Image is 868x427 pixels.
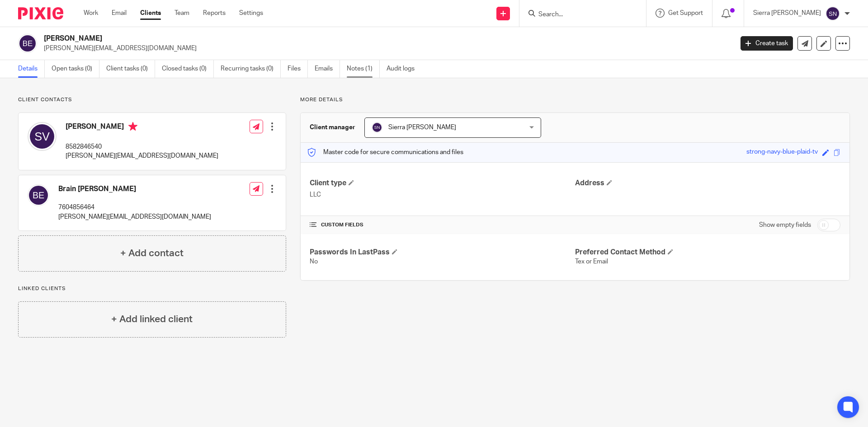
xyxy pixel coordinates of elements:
[307,148,463,157] p: Master code for secure communications and files
[387,60,421,78] a: Audit logs
[288,60,308,78] a: Files
[759,221,811,230] label: Show empty fields
[372,122,382,133] img: svg%3E
[310,258,318,265] span: No
[575,178,840,188] h4: Address
[175,9,189,18] a: Team
[18,285,286,292] p: Linked clients
[203,9,226,18] a: Reports
[162,60,214,78] a: Closed tasks (0)
[575,258,608,265] span: Tex or Email
[538,11,619,19] input: Search
[315,60,340,78] a: Emails
[310,123,355,132] h3: Client manager
[388,124,456,131] span: Sierra [PERSON_NAME]
[66,151,218,160] p: [PERSON_NAME][EMAIL_ADDRESS][DOMAIN_NAME]
[18,96,286,103] p: Client contacts
[310,190,575,199] p: LLC
[66,142,218,151] p: 8582846540
[140,9,161,18] a: Clients
[741,36,793,51] a: Create task
[575,248,840,257] h4: Preferred Contact Method
[112,9,127,18] a: Email
[753,9,821,18] p: Sierra [PERSON_NAME]
[44,44,727,53] p: [PERSON_NAME][EMAIL_ADDRESS][DOMAIN_NAME]
[58,203,211,212] p: 7604856464
[826,6,840,21] img: svg%3E
[28,122,57,151] img: svg%3E
[58,184,211,194] h4: Brain [PERSON_NAME]
[18,7,63,19] img: Pixie
[106,60,155,78] a: Client tasks (0)
[221,60,281,78] a: Recurring tasks (0)
[239,9,263,18] a: Settings
[44,34,590,43] h2: [PERSON_NAME]
[347,60,380,78] a: Notes (1)
[18,34,37,53] img: svg%3E
[746,147,818,158] div: strong-navy-blue-plaid-tv
[300,96,850,103] p: More details
[128,122,137,131] i: Primary
[66,122,218,133] h4: [PERSON_NAME]
[310,221,575,229] h4: CUSTOM FIELDS
[52,60,99,78] a: Open tasks (0)
[120,246,184,260] h4: + Add contact
[310,248,575,257] h4: Passwords In LastPass
[668,10,703,16] span: Get Support
[58,212,211,221] p: [PERSON_NAME][EMAIL_ADDRESS][DOMAIN_NAME]
[84,9,98,18] a: Work
[18,60,45,78] a: Details
[111,312,193,326] h4: + Add linked client
[310,178,575,188] h4: Client type
[28,184,49,206] img: svg%3E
